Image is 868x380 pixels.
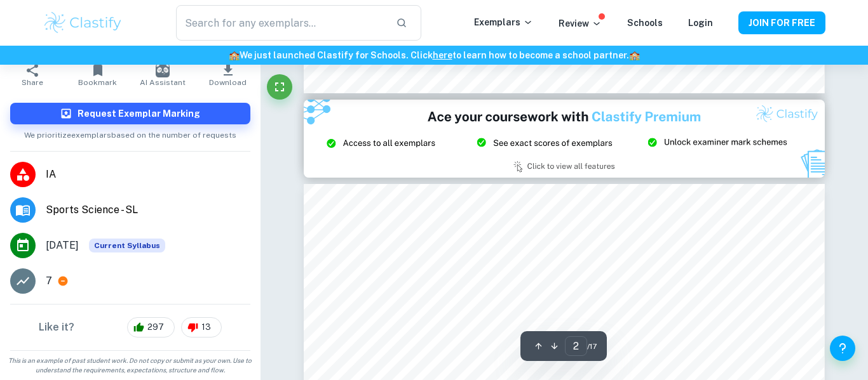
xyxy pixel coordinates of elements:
[140,78,186,87] span: AI Assistant
[474,15,533,29] p: Exemplars
[830,336,855,361] button: Help and Feedback
[156,63,170,77] img: AI Assistant
[127,317,175,337] div: 297
[433,50,452,60] a: here
[78,107,200,121] h6: Request Exemplar Marking
[229,50,240,60] span: 🏫
[46,167,250,182] span: IA
[24,124,236,141] span: We prioritize exemplars based on the number of requests
[195,57,260,93] button: Download
[78,78,117,87] span: Bookmark
[629,50,640,60] span: 🏫
[176,5,386,41] input: Search for any exemplars...
[209,78,247,87] span: Download
[46,238,79,253] span: [DATE]
[140,321,171,334] span: 297
[5,356,255,375] span: This is an example of past student work. Do not copy or submit as your own. Use to understand the...
[194,321,218,334] span: 13
[587,341,597,352] span: / 17
[559,16,602,30] p: Review
[89,239,165,252] span: Current Syllabus
[688,18,713,28] a: Login
[304,100,825,178] img: Ad
[65,57,130,93] button: Bookmark
[89,239,165,252] div: This exemplar is based on the current syllabus. Feel free to refer to it for inspiration/ideas wh...
[39,320,74,335] h6: Like it?
[267,74,292,100] button: Fullscreen
[22,78,43,87] span: Share
[46,273,52,289] p: 7
[130,57,195,93] button: AI Assistant
[627,18,663,28] a: Schools
[738,11,825,34] button: JOIN FOR FREE
[181,317,222,337] div: 13
[3,48,865,62] h6: We just launched Clastify for Schools. Click to learn how to become a school partner.
[10,103,250,124] button: Request Exemplar Marking
[46,202,250,218] span: Sports Science - SL
[43,10,123,36] img: Clastify logo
